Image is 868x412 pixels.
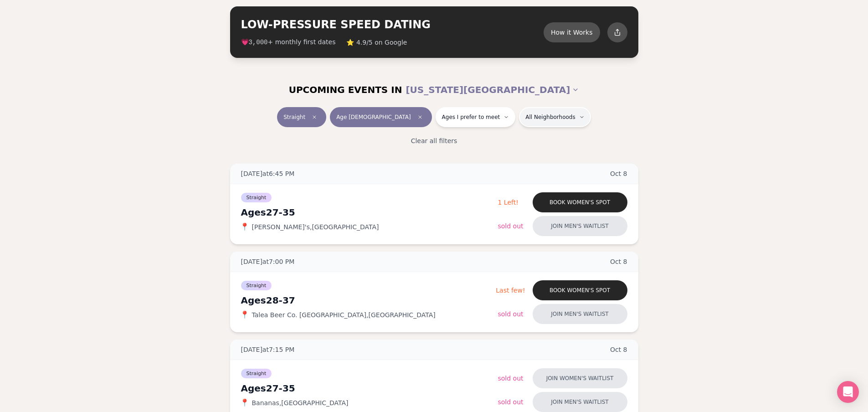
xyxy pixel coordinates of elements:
[241,345,295,354] span: [DATE] at 7:15 PM
[533,368,627,388] button: Join women's waitlist
[533,192,627,212] button: Book women's spot
[330,107,431,127] button: Age [DEMOGRAPHIC_DATA]Clear age
[289,83,402,96] span: UPCOMING EVENTS IN
[241,193,272,202] span: Straight
[436,107,516,127] button: Ages I prefer to meet
[241,294,496,307] div: Ages 28-37
[252,222,379,232] span: [PERSON_NAME]'s , [GEOGRAPHIC_DATA]
[241,281,272,290] span: Straight
[241,223,248,231] span: 📍
[241,399,248,407] span: 📍
[498,199,519,206] span: 1 Left!
[498,222,524,230] span: Sold Out
[837,381,859,403] div: Open Intercom Messenger
[533,280,627,300] button: Book women's spot
[533,392,627,412] button: Join men's waitlist
[249,39,268,46] span: 3,000
[496,287,525,294] span: Last few!
[498,310,524,318] span: Sold Out
[533,216,627,236] button: Join men's waitlist
[498,398,524,406] span: Sold Out
[252,398,349,407] span: Bananas , [GEOGRAPHIC_DATA]
[241,37,336,47] span: 💗 + monthly first dates
[442,113,500,121] span: Ages I prefer to meet
[406,80,579,100] button: [US_STATE][GEOGRAPHIC_DATA]
[498,375,524,382] span: Sold Out
[544,22,600,42] button: How it Works
[519,107,591,127] button: All Neighborhoods
[610,169,627,178] span: Oct 8
[252,310,436,319] span: Talea Beer Co. [GEOGRAPHIC_DATA] , [GEOGRAPHIC_DATA]
[283,113,305,121] span: Straight
[610,345,627,354] span: Oct 8
[277,107,326,127] button: StraightClear event type filter
[346,38,407,47] span: ⭐ 4.9/5 on Google
[241,311,248,319] span: 📍
[241,257,295,266] span: [DATE] at 7:00 PM
[525,113,575,121] span: All Neighborhoods
[406,131,463,151] button: Clear all filters
[241,17,544,32] h2: LOW-PRESSURE SPEED DATING
[241,206,498,219] div: Ages 27-35
[610,257,627,266] span: Oct 8
[241,369,272,378] span: Straight
[415,112,426,123] span: Clear age
[241,382,498,395] div: Ages 27-35
[533,304,627,324] button: Join men's waitlist
[241,169,295,178] span: [DATE] at 6:45 PM
[336,113,411,121] span: Age [DEMOGRAPHIC_DATA]
[309,112,320,123] span: Clear event type filter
